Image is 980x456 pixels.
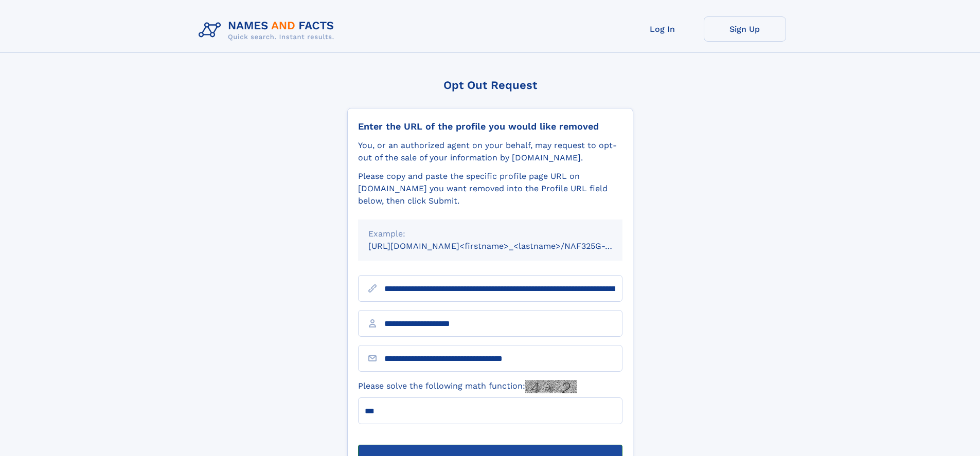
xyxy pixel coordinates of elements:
[368,228,612,240] div: Example:
[704,16,786,42] a: Sign Up
[358,121,622,132] div: Enter the URL of the profile you would like removed
[368,241,642,251] small: [URL][DOMAIN_NAME]<firstname>_<lastname>/NAF325G-xxxxxxxx
[347,79,633,92] div: Opt Out Request
[358,139,622,164] div: You, or an authorized agent on your behalf, may request to opt-out of the sale of your informatio...
[358,380,577,393] label: Please solve the following math function:
[358,170,622,207] div: Please copy and paste the specific profile page URL on [DOMAIN_NAME] you want removed into the Pr...
[194,16,343,44] img: Logo Names and Facts
[621,16,704,42] a: Log In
